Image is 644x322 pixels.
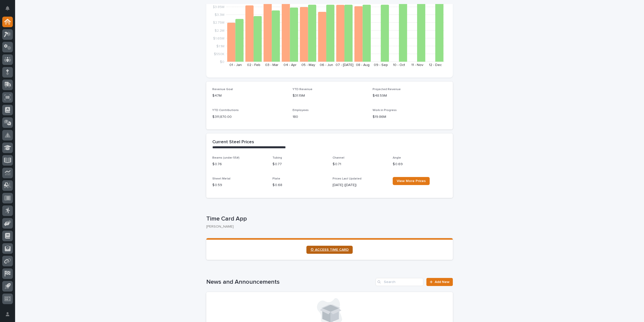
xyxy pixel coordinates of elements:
[212,93,287,98] p: $47M
[247,63,260,67] text: 02 - Feb
[214,52,224,56] tspan: $550K
[293,109,309,112] span: Employees
[206,225,449,229] p: [PERSON_NAME]
[356,63,370,67] text: 08 - Aug
[272,162,327,167] p: $ 0.77
[373,109,397,112] span: Work in Progress
[333,162,387,167] p: $ 0.71
[2,3,13,14] button: Notifications
[212,88,233,91] span: Revenue Goal
[212,114,287,120] p: $ 311,870.00
[333,177,361,180] span: Prices Last Updated
[429,63,442,67] text: 12 - Dec
[373,88,401,91] span: Projected Revenue
[411,63,423,67] text: 11 - Nov
[216,44,224,48] tspan: $1.1M
[393,177,430,185] a: View More Prices
[212,139,254,145] h2: Current Steel Prices
[213,21,224,24] tspan: $2.75M
[333,156,344,159] span: Channel
[397,179,426,183] span: View More Prices
[376,278,423,286] input: Search
[212,177,230,180] span: Sheet Metal
[272,177,280,180] span: Plate
[272,156,282,159] span: Tubing
[374,63,388,67] text: 09 - Sep
[212,162,266,167] p: $ 0.76
[293,93,367,98] p: $31.19M
[333,183,387,188] p: [DATE] ([DATE])
[215,29,224,32] tspan: $2.2M
[426,278,453,286] a: Add New
[435,280,450,284] span: Add New
[393,63,405,67] text: 10 - Oct
[215,13,224,17] tspan: $3.3M
[336,63,353,67] text: 07 - [DATE]
[301,63,315,67] text: 05 - May
[212,109,239,112] span: YTD Contributions
[293,114,367,120] p: 180
[373,114,447,120] p: $19.86M
[265,63,278,67] text: 03 - Mar
[320,63,333,67] text: 06 - Jun
[272,183,327,188] p: $ 0.68
[213,37,224,40] tspan: $1.65M
[212,183,266,188] p: $ 0.59
[206,278,374,286] h1: News and Announcements
[284,63,297,67] text: 04 - Apr
[310,248,349,252] span: ⏲ ACCESS TIME CARD
[293,88,312,91] span: YTD Revenue
[393,162,447,167] p: $ 0.69
[6,6,13,14] div: Notifications
[229,63,242,67] text: 01 - Jan
[206,215,451,223] p: Time Card App
[393,156,401,159] span: Angle
[213,5,224,9] tspan: $3.85M
[212,156,239,159] span: Beams (under 55#)
[373,93,447,98] p: $48.59M
[220,60,224,64] tspan: $0
[306,246,353,254] a: ⏲ ACCESS TIME CARD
